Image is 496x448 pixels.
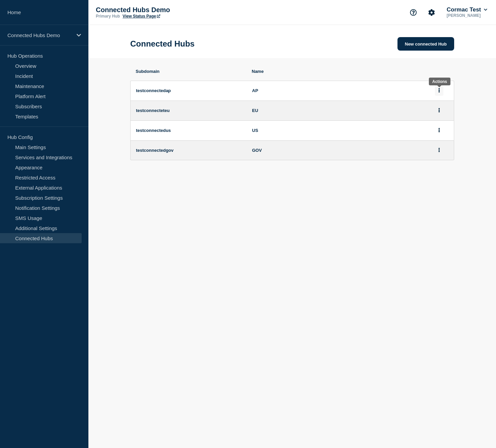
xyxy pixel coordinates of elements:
[252,88,427,93] span: AP
[424,5,439,20] button: Account settings
[7,32,72,38] p: Connected Hubs Demo
[445,13,489,18] p: [PERSON_NAME]
[252,128,427,133] span: US
[252,148,427,153] span: GOV
[130,39,195,49] h1: Connected Hubs
[252,108,427,113] span: EU
[136,148,244,153] span: testconnectedgov
[136,69,244,74] span: Subdomain
[96,14,120,19] p: Primary Hub
[96,6,231,14] p: Connected Hubs Demo
[432,79,447,84] div: Actions
[252,69,427,74] span: Name
[122,14,160,19] a: View Status Page
[136,128,244,133] span: testconnectedus
[406,5,420,20] button: Support
[136,88,244,93] span: testconnectedap
[397,37,454,51] button: New connected Hub
[445,6,489,13] button: Cormac Test
[136,108,244,113] span: testconnecteteu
